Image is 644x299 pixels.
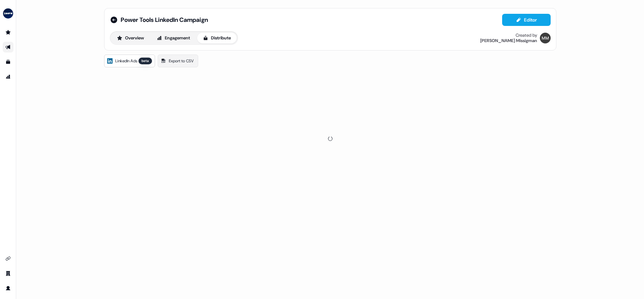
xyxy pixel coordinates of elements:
[121,16,208,24] span: Power Tools LinkedIn Campaign
[540,33,551,43] img: Morgan
[3,57,13,67] a: Go to templates
[3,253,13,264] a: Go to integrations
[115,58,137,64] span: LinkedIn Ads
[111,33,150,43] button: Overview
[3,27,13,38] a: Go to prospects
[158,55,198,67] a: Export to CSV
[197,33,237,43] button: Distribute
[3,71,13,82] a: Go to attribution
[502,17,551,24] a: Editor
[139,58,152,64] div: beta
[104,55,155,67] a: LinkedIn Adsbeta
[480,38,537,43] div: [PERSON_NAME] Missigman
[516,33,537,38] div: Created by
[151,33,196,43] button: Engagement
[169,58,194,64] span: Export to CSV
[3,268,13,279] a: Go to team
[3,42,13,53] a: Go to outbound experience
[3,283,13,294] a: Go to profile
[502,14,551,26] button: Editor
